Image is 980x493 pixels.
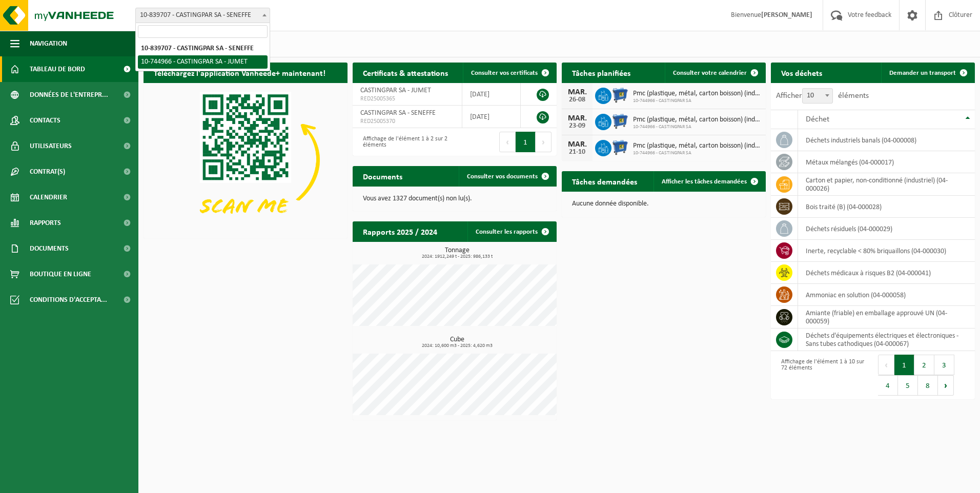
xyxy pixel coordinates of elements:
[798,284,975,306] td: Ammoniac en solution (04-000058)
[562,171,647,191] h2: Tâches demandées
[633,98,761,104] span: 10-744966 - CASTINGPAR SA
[611,138,629,156] img: WB-0660-HPE-BE-01
[776,354,868,397] div: Affichage de l'élément 1 à 10 sur 72 éléments
[363,195,546,202] p: Vous avez 1327 document(s) non lu(s).
[761,11,812,19] strong: [PERSON_NAME]
[536,132,552,152] button: Next
[144,63,336,83] h2: Téléchargez l'application Vanheede+ maintenant!
[798,129,975,151] td: déchets industriels banals (04-000008)
[358,247,557,259] h3: Tonnage
[467,221,556,242] a: Consulter les rapports
[462,83,521,106] td: [DATE]
[30,31,67,56] span: Navigation
[878,355,894,375] button: Previous
[30,108,60,133] span: Contacts
[499,132,516,152] button: Previous
[562,63,641,83] h2: Tâches planifiées
[881,63,974,83] a: Demander un transport
[611,86,629,104] img: WB-0660-HPE-BE-01
[516,132,536,152] button: 1
[467,173,538,180] span: Consulter vos documents
[802,88,833,104] span: 10
[135,8,270,23] span: 10-839707 - CASTINGPAR SA - SENEFFE
[798,173,975,196] td: carton et papier, non-conditionné (industriel) (04-000026)
[673,70,747,76] span: Consulter votre calendrier
[567,96,587,104] div: 26-08
[771,63,832,83] h2: Vos déchets
[138,55,268,69] li: 10-744966 - CASTINGPAR SA - JUMET
[798,218,975,240] td: déchets résiduels (04-000029)
[633,150,761,156] span: 10-744966 - CASTINGPAR SA
[898,375,918,396] button: 5
[798,306,975,328] td: amiante (friable) en emballage approuvé UN (04-000059)
[798,151,975,173] td: métaux mélangés (04-000017)
[611,112,629,130] img: WB-0660-HPE-BE-01
[567,88,587,96] div: MAR.
[914,355,934,375] button: 2
[662,178,747,185] span: Afficher les tâches demandées
[30,184,67,210] span: Calendrier
[30,210,61,236] span: Rapports
[360,109,436,117] span: CASTINGPAR SA - SENEFFE
[358,131,450,153] div: Affichage de l'élément 1 à 2 sur 2 éléments
[665,63,765,83] a: Consulter votre calendrier
[144,83,348,236] img: Download de VHEPlus App
[934,355,954,375] button: 3
[776,92,869,100] label: Afficher éléments
[353,221,447,241] h2: Rapports 2025 / 2024
[567,122,587,130] div: 23-09
[806,115,829,124] span: Déchet
[878,375,898,396] button: 4
[567,149,587,156] div: 21-10
[889,70,956,76] span: Demander un transport
[360,87,431,94] span: CASTINGPAR SA - JUMET
[633,116,761,124] span: Pmc (plastique, métal, carton boisson) (industriel)
[462,106,521,128] td: [DATE]
[798,328,975,351] td: déchets d'équipements électriques et électroniques - Sans tubes cathodiques (04-000067)
[803,89,832,103] span: 10
[463,63,556,83] a: Consulter vos certificats
[30,287,107,313] span: Conditions d'accepta...
[798,196,975,218] td: bois traité (B) (04-000028)
[358,254,557,259] span: 2024: 1912,249 t - 2025: 986,133 t
[633,142,761,150] span: Pmc (plastique, métal, carton boisson) (industriel)
[360,95,454,103] span: RED25005365
[353,63,458,83] h2: Certificats & attestations
[471,70,538,76] span: Consulter vos certificats
[138,42,268,55] li: 10-839707 - CASTINGPAR SA - SENEFFE
[938,375,954,396] button: Next
[894,355,914,375] button: 1
[798,240,975,262] td: inerte, recyclable < 80% briquaillons (04-000030)
[136,8,270,23] span: 10-839707 - CASTINGPAR SA - SENEFFE
[572,200,756,208] p: Aucune donnée disponible.
[353,166,413,186] h2: Documents
[459,166,556,187] a: Consulter vos documents
[633,124,761,130] span: 10-744966 - CASTINGPAR SA
[30,82,108,108] span: Données de l'entrepr...
[30,236,69,261] span: Documents
[30,56,85,82] span: Tableau de bord
[30,159,65,184] span: Contrat(s)
[358,336,557,348] h3: Cube
[633,90,761,98] span: Pmc (plastique, métal, carton boisson) (industriel)
[30,261,91,287] span: Boutique en ligne
[567,140,587,149] div: MAR.
[358,343,557,348] span: 2024: 10,600 m3 - 2025: 4,620 m3
[918,375,938,396] button: 8
[30,133,72,159] span: Utilisateurs
[360,117,454,126] span: RED25005370
[654,171,765,192] a: Afficher les tâches demandées
[798,262,975,284] td: déchets médicaux à risques B2 (04-000041)
[567,114,587,122] div: MAR.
